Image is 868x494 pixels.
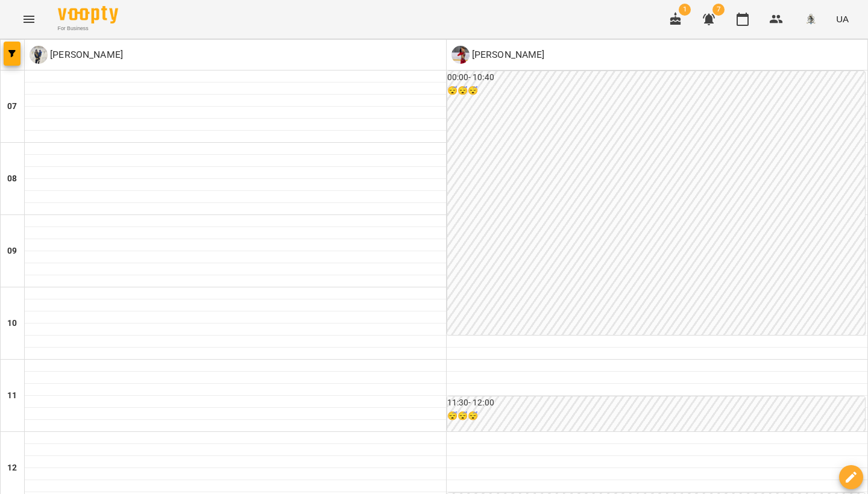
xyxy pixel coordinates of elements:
h6: 12 [7,461,17,475]
a: Б [PERSON_NAME] [30,46,123,64]
span: UA [836,13,849,25]
h6: 08 [7,172,17,186]
img: 8c829e5ebed639b137191ac75f1a07db.png [802,11,819,28]
div: Бабін Микола [30,46,123,64]
img: Н [451,46,470,64]
img: Voopty Logo [58,6,118,23]
div: Наумко Софія [451,46,545,64]
button: Menu [14,5,43,34]
h6: 😴😴😴 [447,84,866,98]
h6: 10 [7,317,17,330]
span: 1 [679,4,691,16]
a: Н [PERSON_NAME] [451,46,545,64]
h6: 09 [7,245,17,258]
span: 7 [712,4,725,16]
button: UA [831,8,854,30]
p: [PERSON_NAME] [48,48,123,62]
h6: 00:00 - 10:40 [447,71,866,84]
h6: 07 [7,100,17,113]
img: Б [30,46,48,64]
h6: 11 [7,389,17,402]
h6: 11:30 - 12:00 [447,396,866,410]
h6: 😴😴😴 [447,410,866,423]
span: For Business [58,25,118,33]
p: [PERSON_NAME] [470,48,545,62]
